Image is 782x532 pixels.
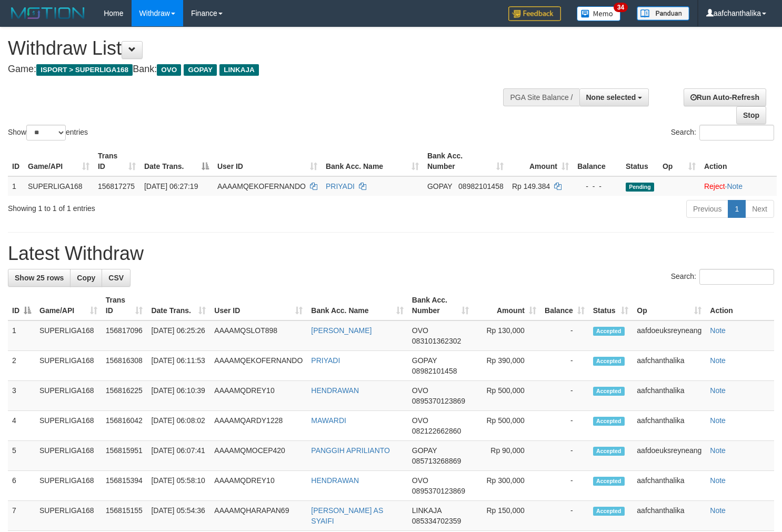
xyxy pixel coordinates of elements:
[704,182,725,190] a: Reject
[210,351,307,381] td: AAAAMQEKOFERNANDO
[540,471,589,501] td: -
[633,381,706,411] td: aafchanthalika
[147,381,210,411] td: [DATE] 06:10:39
[412,356,437,365] span: GOPAY
[147,320,210,351] td: [DATE] 06:25:26
[473,320,540,351] td: Rp 130,000
[219,64,259,76] span: LINKAJA
[35,441,102,471] td: SUPERLIGA168
[686,200,728,218] a: Previous
[408,290,473,320] th: Bank Acc. Number: activate to sort column ascending
[412,386,428,395] span: OVO
[412,446,437,455] span: GOPAY
[35,411,102,441] td: SUPERLIGA168
[633,471,706,501] td: aafchanthalika
[184,64,217,76] span: GOPAY
[710,506,726,515] a: Note
[35,381,102,411] td: SUPERLIGA168
[540,351,589,381] td: -
[35,320,102,351] td: SUPERLIGA168
[8,38,511,59] h1: Withdraw List
[15,274,64,282] span: Show 25 rows
[210,290,307,320] th: User ID: activate to sort column ascending
[503,88,579,106] div: PGA Site Balance /
[102,381,147,411] td: 156816225
[710,356,726,365] a: Note
[311,356,340,365] a: PRIYADI
[573,146,621,176] th: Balance
[540,290,589,320] th: Balance: activate to sort column ascending
[412,457,461,465] span: Copy 085713268869 to clipboard
[8,199,318,214] div: Showing 1 to 1 of 1 entries
[217,182,306,190] span: AAAAMQEKOFERNANDO
[36,64,133,76] span: ISPORT > SUPERLIGA168
[727,182,743,190] a: Note
[144,182,198,190] span: [DATE] 06:27:19
[311,416,346,425] a: MAWARDI
[626,183,654,192] span: Pending
[473,471,540,501] td: Rp 300,000
[140,146,213,176] th: Date Trans.: activate to sort column descending
[473,381,540,411] td: Rp 500,000
[593,327,625,336] span: Accepted
[423,146,508,176] th: Bank Acc. Number: activate to sort column ascending
[311,476,359,485] a: HENDRAWAN
[147,411,210,441] td: [DATE] 06:08:02
[210,381,307,411] td: AAAAMQDREY10
[589,290,633,320] th: Status: activate to sort column ascending
[210,320,307,351] td: AAAAMQSLOT898
[540,381,589,411] td: -
[593,387,625,396] span: Accepted
[458,182,504,190] span: Copy 08982101458 to clipboard
[8,441,35,471] td: 5
[412,506,442,515] span: LINKAJA
[412,397,465,405] span: Copy 0895370123869 to clipboard
[586,93,636,102] span: None selected
[322,146,423,176] th: Bank Acc. Name: activate to sort column ascending
[710,386,726,395] a: Note
[593,417,625,426] span: Accepted
[633,290,706,320] th: Op: activate to sort column ascending
[633,501,706,531] td: aafchanthalika
[8,411,35,441] td: 4
[24,176,94,196] td: SUPERLIGA168
[577,6,621,21] img: Button%20Memo.svg
[147,471,210,501] td: [DATE] 05:58:10
[412,337,461,345] span: Copy 083101362302 to clipboard
[508,146,573,176] th: Amount: activate to sort column ascending
[102,411,147,441] td: 156816042
[658,146,700,176] th: Op: activate to sort column ascending
[311,446,390,455] a: PANGGIH APRILIANTO
[579,88,649,106] button: None selected
[706,290,774,320] th: Action
[412,476,428,485] span: OVO
[8,243,774,264] h1: Latest Withdraw
[98,182,135,190] span: 156817275
[700,176,777,196] td: ·
[540,320,589,351] td: -
[8,146,24,176] th: ID
[412,367,457,375] span: Copy 08982101458 to clipboard
[637,6,689,21] img: panduan.png
[210,441,307,471] td: AAAAMQMOCEP420
[512,182,550,190] span: Rp 149.384
[102,501,147,531] td: 156815155
[77,274,95,282] span: Copy
[593,447,625,456] span: Accepted
[508,6,561,21] img: Feedback.jpg
[473,351,540,381] td: Rp 390,000
[8,125,88,140] label: Show entries
[633,351,706,381] td: aafchanthalika
[35,501,102,531] td: SUPERLIGA168
[633,320,706,351] td: aafdoeuksreyneang
[70,269,102,287] a: Copy
[35,471,102,501] td: SUPERLIGA168
[210,501,307,531] td: AAAAMQHARAPAN69
[147,351,210,381] td: [DATE] 06:11:53
[473,441,540,471] td: Rp 90,000
[311,386,359,395] a: HENDRAWAN
[540,501,589,531] td: -
[311,326,372,335] a: [PERSON_NAME]
[633,441,706,471] td: aafdoeuksreyneang
[8,351,35,381] td: 2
